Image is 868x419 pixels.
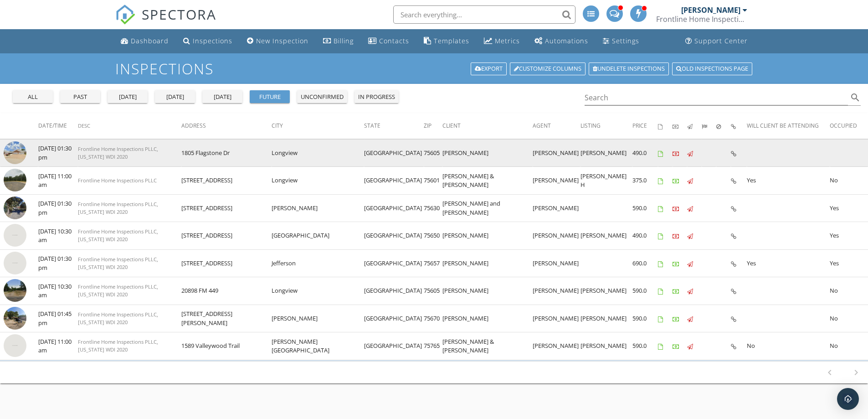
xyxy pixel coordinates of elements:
th: Agreements signed: Not sorted. [658,113,673,139]
span: Client [442,122,461,129]
a: Export [471,62,507,75]
td: [GEOGRAPHIC_DATA] [272,222,364,250]
td: [DATE] 01:30 pm [38,249,78,277]
td: [PERSON_NAME] [442,139,533,167]
a: Old inspections page [672,62,752,75]
td: [GEOGRAPHIC_DATA] [364,139,424,167]
a: Metrics [480,33,524,50]
th: Price: Not sorted. [632,113,658,139]
div: past [64,93,97,102]
td: [PERSON_NAME] [580,277,632,305]
td: No [830,305,868,332]
img: streetview [4,197,26,219]
span: Will client be attending [747,122,819,129]
td: Yes [830,194,868,222]
span: Listing [580,122,601,129]
td: Longview [272,167,364,195]
img: streetview [4,334,26,357]
td: [PERSON_NAME] and [PERSON_NAME] [442,194,533,222]
span: Date/Time [38,122,67,129]
td: 75605 [424,139,442,167]
td: [PERSON_NAME] [580,222,632,250]
td: [GEOGRAPHIC_DATA] [364,222,424,250]
span: Frontline Home Inspections PLLC [78,177,157,184]
div: unconfirmed [301,93,344,102]
span: Frontline Home Inspections PLLC, [US_STATE] WDI 2020 [78,201,158,215]
th: Canceled: Not sorted. [716,113,731,139]
th: Desc: Not sorted. [78,113,181,139]
span: Frontline Home Inspections PLLC, [US_STATE] WDI 2020 [78,228,158,243]
span: Frontline Home Inspections PLLC, [US_STATE] WDI 2020 [78,283,158,298]
td: 490.0 [632,222,658,250]
td: 690.0 [632,249,658,277]
td: 20898 FM 449 [181,277,272,305]
td: [PERSON_NAME] [533,167,580,195]
span: Occupied [830,122,857,129]
button: [DATE] [108,90,148,103]
span: Frontline Home Inspections PLLC, [US_STATE] WDI 2020 [78,311,158,326]
th: State: Not sorted. [364,113,424,139]
td: No [747,332,830,360]
td: [DATE] 11:00 am [38,332,78,360]
td: [PERSON_NAME][GEOGRAPHIC_DATA] [272,332,364,360]
button: future [250,90,290,103]
td: Longview [272,277,364,305]
td: [PERSON_NAME] [533,249,580,277]
td: [PERSON_NAME] [442,222,533,250]
a: Dashboard [117,33,172,50]
th: Zip: Not sorted. [424,113,442,139]
a: Inspections [180,33,236,50]
td: 1589 Valleywood Trail [181,332,272,360]
a: Automations (Advanced) [531,33,592,50]
div: Open Intercom Messenger [837,388,859,410]
th: Address: Not sorted. [181,113,272,139]
td: 75605 [424,277,442,305]
th: Submitted: Not sorted. [702,113,716,139]
td: 1805 Flagstone Dr [181,139,272,167]
td: 75657 [424,249,442,277]
th: Occupied: Not sorted. [830,113,868,139]
td: [STREET_ADDRESS] [181,167,272,195]
a: Templates [420,33,473,50]
div: Templates [434,36,469,45]
button: in progress [354,90,399,103]
div: Dashboard [131,36,169,45]
td: [PERSON_NAME] [580,332,632,360]
a: Customize Columns [510,62,586,75]
td: 590.0 [632,305,658,332]
td: [GEOGRAPHIC_DATA] [364,305,424,332]
span: Frontline Home Inspections PLLC, [US_STATE] WDI 2020 [78,145,158,160]
span: Frontline Home Inspections PLLC, [US_STATE] WDI 2020 [78,338,158,353]
td: [GEOGRAPHIC_DATA] [364,194,424,222]
td: Longview [272,139,364,167]
td: [DATE] 11:00 am [38,167,78,195]
td: 75630 [424,194,442,222]
th: Client: Not sorted. [442,113,533,139]
span: Agent [533,122,551,129]
td: No [830,167,868,195]
div: Support Center [694,36,748,45]
img: streetview [4,307,26,330]
img: The Best Home Inspection Software - Spectora [115,5,135,25]
span: State [364,122,380,129]
a: Contacts [365,33,413,50]
td: No [830,332,868,360]
td: [PERSON_NAME] [442,277,533,305]
td: 590.0 [632,332,658,360]
td: [PERSON_NAME] H [580,167,632,195]
td: [PERSON_NAME] & [PERSON_NAME] [442,167,533,195]
span: Price [632,122,647,129]
th: Published: Not sorted. [687,113,702,139]
img: streetview [4,224,26,247]
td: [PERSON_NAME] [533,305,580,332]
button: unconfirmed [297,90,347,103]
td: [DATE] 10:30 am [38,222,78,250]
td: [PERSON_NAME] [533,194,580,222]
td: [PERSON_NAME] [533,332,580,360]
button: past [60,90,100,103]
td: [PERSON_NAME] [533,277,580,305]
td: [DATE] 01:45 pm [38,305,78,332]
th: Listing: Not sorted. [580,113,632,139]
span: Zip [424,122,431,129]
img: streetview [4,141,26,164]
